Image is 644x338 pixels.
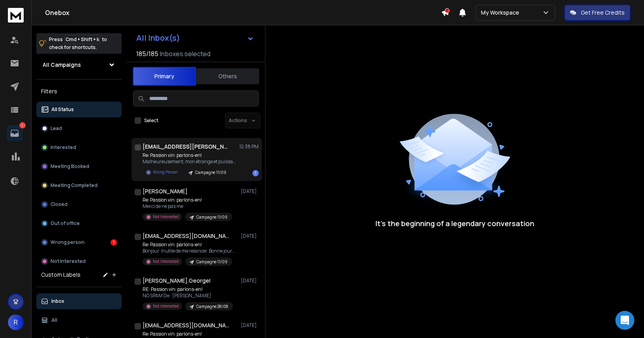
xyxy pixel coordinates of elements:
p: RE: Passion vin: parlons-en! [143,286,233,293]
p: Malheureusement, mon étrange et puissant [143,159,237,165]
p: Lead [51,125,62,132]
button: Get Free Credits [564,5,630,21]
p: Out of office [51,220,80,227]
h3: Inboxes selected [160,49,210,59]
h1: [PERSON_NAME] [143,187,188,195]
button: Others [196,68,259,85]
p: Not Interested [51,258,86,264]
div: Open Intercom Messenger [615,311,634,330]
p: 12:38 PM [239,144,259,150]
p: Re: Passion vin: parlons-en! [143,331,233,337]
p: It’s the beginning of a legendary conversation [376,218,534,229]
p: All Status [51,106,74,113]
button: All Campaigns [36,57,122,73]
a: 1 [7,125,23,141]
img: logo [8,8,24,23]
p: All [51,317,57,323]
p: Not Interested [153,214,179,220]
p: Press to check for shortcuts. [49,36,107,51]
button: All Status [36,102,122,117]
span: Cmd + Shift + k [64,35,100,44]
div: 1 [252,170,259,176]
p: Closed [51,201,68,208]
button: Closed [36,196,122,212]
p: Re: Passion vin: parlons-en! [143,242,237,248]
h1: Onebox [45,8,441,17]
button: Meeting Completed [36,177,122,193]
p: Meeting Completed [51,182,98,189]
button: Interested [36,140,122,155]
button: Not Interested [36,253,122,269]
p: Merci de ne pas me [143,203,232,210]
button: R [8,314,24,330]
h3: Filters [36,86,122,97]
p: [DATE] [241,322,259,329]
p: [DATE] [241,278,259,284]
p: Re: Passion vin: parlons-en! [143,197,232,203]
button: Meeting Booked [36,159,122,174]
div: 1 [111,239,117,245]
button: Inbox [36,293,122,309]
p: Meeting Booked [51,163,89,170]
p: Campagne 11/09 [196,259,227,265]
p: Not Interested [153,303,179,309]
h1: [EMAIL_ADDRESS][DOMAIN_NAME] [143,321,229,329]
p: Get Free Credits [581,9,625,17]
p: My Workspace [481,9,522,17]
p: 1 [19,122,26,128]
button: Primary [133,67,196,86]
h1: All Campaigns [43,61,81,69]
button: Out of office [36,215,122,231]
button: Wrong person1 [36,234,122,250]
p: Re: Passion vin: parlons-en! [143,152,237,159]
label: Select [144,117,158,124]
p: Wrong Person [153,169,178,175]
p: Campagne 11/09 [196,214,227,220]
h1: [EMAIL_ADDRESS][DOMAIN_NAME] [143,232,229,240]
h1: All Inbox(s) [136,34,180,42]
p: Wrong person [51,239,84,245]
span: 185 / 185 [136,49,158,59]
h3: Custom Labels [41,271,81,279]
h1: [EMAIL_ADDRESS][PERSON_NAME][DOMAIN_NAME] [143,143,229,151]
p: Campagne 11/09 [195,170,226,176]
p: Bonjour Inutile de me relancer Bonne journée ‌Envoyé [143,248,237,254]
p: Campagne 28/08 [196,304,228,310]
button: All Inbox(s) [130,30,260,46]
p: [DATE] [241,233,259,239]
button: Lead [36,121,122,136]
h1: [PERSON_NAME].Georgel [143,277,210,285]
p: [DATE] [241,188,259,194]
p: NO SPAM De : [PERSON_NAME] [143,293,233,299]
button: All [36,312,122,328]
p: Inbox [51,298,64,304]
p: Interested [51,144,76,151]
p: Not Interested [153,259,179,264]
